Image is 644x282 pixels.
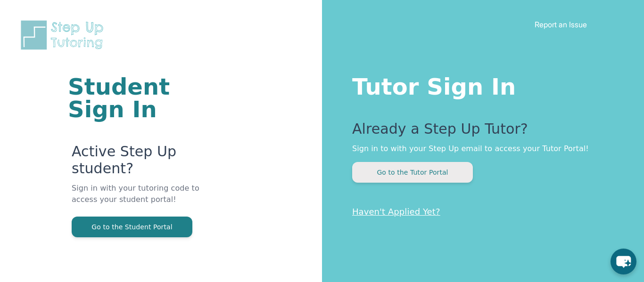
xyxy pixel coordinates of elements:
a: Go to the Tutor Portal [352,168,473,177]
h1: Student Sign In [68,75,209,121]
p: Sign in to with your Step Up email to access your Tutor Portal! [352,143,606,154]
a: Report an Issue [535,20,587,29]
h1: Tutor Sign In [352,72,606,98]
a: Go to the Student Portal [72,222,192,231]
button: chat-button [611,249,636,274]
a: Haven't Applied Yet? [352,207,440,217]
p: Already a Step Up Tutor? [352,121,606,143]
button: Go to the Student Portal [72,217,192,237]
button: Go to the Tutor Portal [352,162,473,183]
p: Sign in with your tutoring code to access your student portal! [72,183,209,217]
img: Step Up Tutoring horizontal logo [19,19,109,51]
p: Active Step Up student? [72,143,209,183]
